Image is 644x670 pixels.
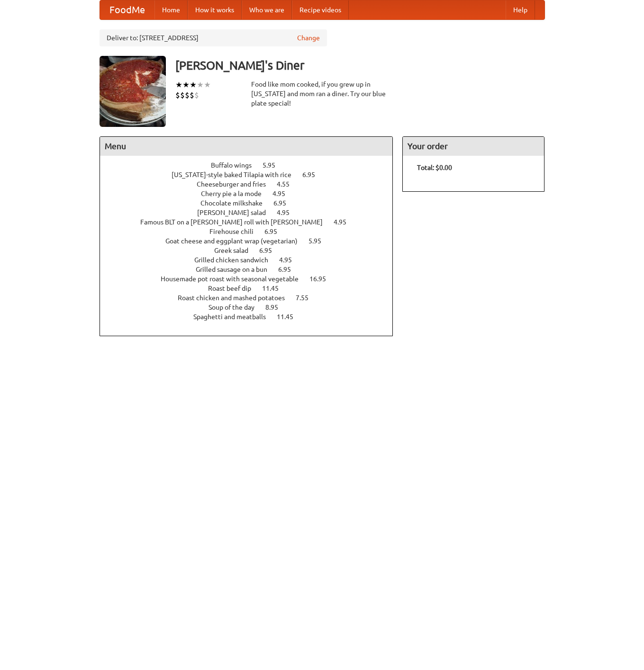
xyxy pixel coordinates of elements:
[197,209,275,216] span: [PERSON_NAME] salad
[140,218,332,226] span: Famous BLT on a [PERSON_NAME] roll with [PERSON_NAME]
[154,0,188,19] a: Home
[194,256,309,264] a: Grilled chicken sandwich 4.95
[292,0,349,19] a: Recipe videos
[279,256,301,264] span: 4.95
[194,90,199,100] li: $
[182,80,190,90] li: ★
[265,304,288,311] span: 8.95
[251,80,393,108] div: Food like mom cooked, if you grew up in [US_STATE] and mom ran a diner. Try our blue plate special!
[209,228,263,235] span: Firehouse chili
[161,275,308,283] span: Housemade pot roast with seasonal vegetable
[197,80,204,90] li: ★
[188,0,242,19] a: How it works
[196,266,277,273] span: Grilled sausage on a bun
[100,0,154,19] a: FoodMe
[201,190,303,197] a: Cherry pie a la mode 4.95
[264,228,287,235] span: 6.95
[178,294,326,302] a: Roast chicken and mashed potatoes 7.55
[100,137,393,156] h4: Menu
[193,313,275,321] span: Spaghetti and meatballs
[193,313,311,321] a: Spaghetti and meatballs 11.45
[172,171,333,179] a: [US_STATE]-style baked Tilapia with rice 6.95
[242,0,292,19] a: Who we are
[277,209,299,216] span: 4.95
[180,90,185,100] li: $
[200,199,304,207] a: Chocolate milkshake 6.95
[262,285,288,292] span: 11.45
[175,56,545,75] h3: [PERSON_NAME]'s Diner
[209,228,295,235] a: Firehouse chili 6.95
[296,294,318,302] span: 7.55
[161,275,344,283] a: Housemade pot roast with seasonal vegetable 16.95
[214,247,258,254] span: Greek salad
[165,237,307,245] span: Goat cheese and eggplant wrap (vegetarian)
[100,29,327,46] div: Deliver to: [STREET_ADDRESS]
[194,256,278,264] span: Grilled chicken sandwich
[278,266,300,273] span: 6.95
[175,90,180,100] li: $
[506,0,535,19] a: Help
[263,161,285,169] span: 5.95
[100,56,166,127] img: angular.jpg
[214,247,290,254] a: Greek salad 6.95
[297,33,320,43] a: Change
[334,218,356,226] span: 4.95
[204,80,211,90] li: ★
[165,237,339,245] a: Goat cheese and eggplant wrap (vegetarian) 5.95
[309,275,336,283] span: 16.95
[308,237,331,245] span: 5.95
[277,180,299,188] span: 4.55
[140,218,364,226] a: Famous BLT on a [PERSON_NAME] roll with [PERSON_NAME] 4.95
[302,171,325,179] span: 6.95
[277,313,303,321] span: 11.45
[273,199,296,207] span: 6.95
[175,80,182,90] li: ★
[208,285,296,292] a: Roast beef dip 11.45
[211,161,293,169] a: Buffalo wings 5.95
[185,90,190,100] li: $
[197,180,275,188] span: Cheeseburger and fries
[178,294,294,302] span: Roast chicken and mashed potatoes
[190,90,194,100] li: $
[211,161,261,169] span: Buffalo wings
[209,304,296,311] a: Soup of the day 8.95
[197,180,307,188] a: Cheeseburger and fries 4.55
[196,266,308,273] a: Grilled sausage on a bun 6.95
[259,247,281,254] span: 6.95
[403,137,544,156] h4: Your order
[272,190,295,197] span: 4.95
[172,171,301,179] span: [US_STATE]-style baked Tilapia with rice
[197,209,307,216] a: [PERSON_NAME] salad 4.95
[201,190,271,197] span: Cherry pie a la mode
[208,285,261,292] span: Roast beef dip
[417,164,452,171] b: Total: $0.00
[190,80,197,90] li: ★
[209,304,264,311] span: Soup of the day
[200,199,272,207] span: Chocolate milkshake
